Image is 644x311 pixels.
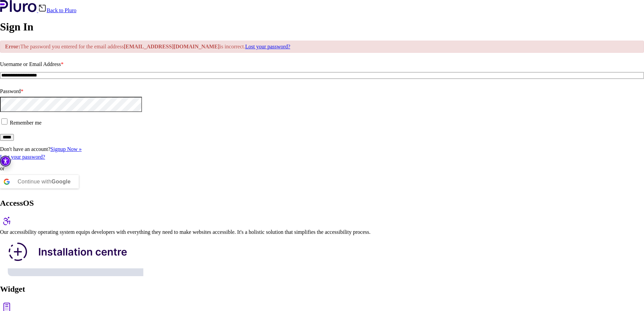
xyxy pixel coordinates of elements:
[38,7,76,13] a: Back to Pluro
[18,175,71,188] div: Continue with
[5,44,632,50] p: The password you entered for the email address is incorrect.
[245,44,290,49] a: Lost your password?
[1,118,7,125] input: Remember me
[50,146,81,152] a: Signup Now »
[38,4,47,12] img: Back icon
[5,44,20,49] strong: Error:
[51,179,71,184] b: Google
[124,44,220,49] strong: [EMAIL_ADDRESS][DOMAIN_NAME]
